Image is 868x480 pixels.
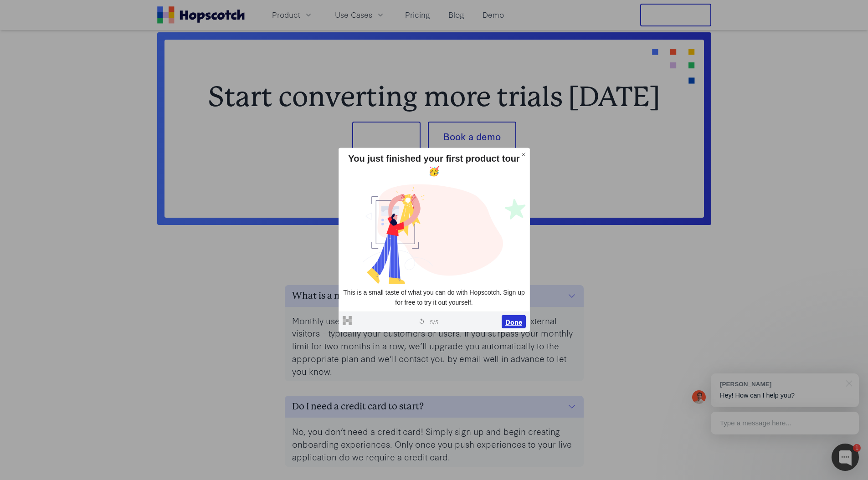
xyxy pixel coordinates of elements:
button: Free Trial [640,4,711,26]
div: You just finished your first product tour 🥳 [343,152,526,178]
button: Done [502,315,526,328]
h2: FAQs [164,254,704,276]
a: Home [157,6,245,24]
a: Pricing [401,7,434,22]
a: Blog [445,7,468,22]
p: Monthly users are the number of guides that are viewed by external visitors – typically your cust... [292,314,576,378]
button: What is a monthly user? [285,285,584,307]
img: glz40brdibq3amekgqry.png [343,181,526,284]
span: Use Cases [335,9,372,20]
button: Product [267,7,318,22]
a: Demo [479,7,508,22]
h2: Start converting more trials [DATE] [194,83,675,111]
button: Use Cases [329,7,390,22]
button: Book a demo [428,122,516,152]
button: Do I need a credit card to start? [285,396,584,418]
p: This is a small taste of what you can do with Hopscotch. Sign up for free to try it out yourself. [343,288,526,307]
img: Mark Spera [692,390,706,404]
div: Type a message here... [711,412,859,434]
p: Hey! How can I help you? [720,391,850,400]
div: [PERSON_NAME] [720,380,841,388]
span: Product [272,9,300,20]
h3: What is a monthly user? [292,289,396,303]
p: No, you don’t need a credit card! Simply sign up and begin creating onboarding experiences. Only ... [292,425,576,463]
span: 5 / 5 [430,317,438,326]
button: Sign up [352,122,421,152]
h3: Do I need a credit card to start? [292,399,424,414]
div: 1 [853,444,861,452]
p: Get started in minutes. No credit card required. [194,163,675,174]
